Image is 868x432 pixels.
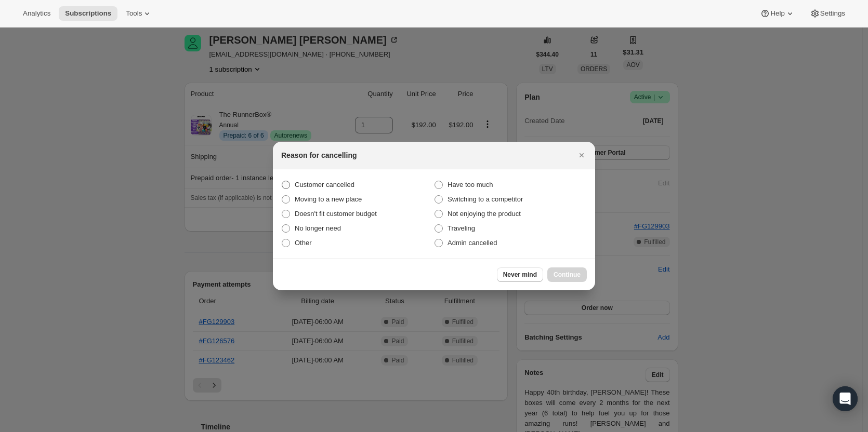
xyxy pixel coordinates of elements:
[295,224,341,232] span: No longer need
[503,271,537,279] span: Never mind
[497,267,543,282] button: Never mind
[126,9,142,18] span: Tools
[17,6,57,21] button: Analytics
[295,181,354,188] span: Customer cancelled
[295,239,312,247] span: Other
[448,195,523,203] span: Switching to a competitor
[23,9,50,18] span: Analytics
[59,6,117,21] button: Subscriptions
[448,224,475,232] span: Traveling
[281,150,357,160] h2: Reason for cancelling
[833,386,858,411] div: Open Intercom Messenger
[120,6,159,21] button: Tools
[820,9,845,18] span: Settings
[448,239,497,247] span: Admin cancelled
[574,148,589,163] button: Close
[295,195,362,203] span: Moving to a new place
[754,6,801,21] button: Help
[295,210,377,218] span: Doesn't fit customer budget
[65,9,111,18] span: Subscriptions
[770,9,784,18] span: Help
[448,210,521,218] span: Not enjoying the product
[804,6,851,21] button: Settings
[448,181,493,188] span: Have too much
